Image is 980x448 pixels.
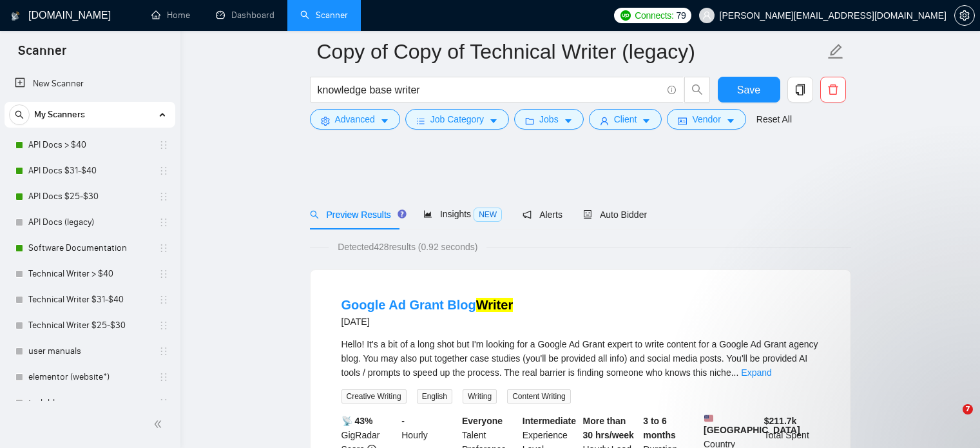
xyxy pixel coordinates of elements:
[764,416,797,426] b: $ 211.7k
[423,209,502,219] span: Insights
[463,389,497,404] span: Writing
[310,109,400,130] button: settingAdvancedcaret-down
[341,416,373,426] b: 📡 43%
[28,235,151,261] a: Software Documentation
[159,398,169,408] span: holder
[5,71,175,97] li: New Scanner
[417,389,452,404] span: English
[462,416,503,426] b: Everyone
[523,209,562,220] span: Alerts
[10,110,29,119] span: search
[28,287,151,313] a: Technical Writer $31-$40
[159,372,169,382] span: holder
[787,77,813,102] button: copy
[539,112,559,126] span: Jobs
[514,109,584,130] button: folderJobscaret-down
[159,295,169,305] span: holder
[329,240,486,254] span: Detected 428 results (0.92 seconds)
[583,210,592,219] span: robot
[416,116,425,126] span: bars
[159,243,169,253] span: holder
[159,191,169,202] span: holder
[405,109,509,130] button: barsJob Categorycaret-down
[153,418,166,431] span: double-left
[704,414,800,435] b: [GEOGRAPHIC_DATA]
[667,109,745,130] button: idcardVendorcaret-down
[9,104,30,125] button: search
[525,116,534,126] span: folder
[159,346,169,356] span: holder
[401,416,405,426] b: -
[28,338,151,364] a: user manuals
[827,43,844,60] span: edit
[317,35,825,68] input: Scanner name...
[737,82,760,98] span: Save
[341,389,407,404] span: Creative Writing
[159,217,169,228] span: holder
[300,10,348,21] a: searchScanner
[15,71,165,97] a: New Scanner
[955,10,974,21] span: setting
[589,109,662,130] button: userClientcaret-down
[718,77,780,102] button: Save
[936,404,967,435] iframe: Intercom live chat
[583,416,634,440] b: More than 30 hrs/week
[523,210,532,219] span: notification
[635,8,673,23] span: Connects:
[821,84,845,95] span: delete
[668,86,676,94] span: info-circle
[318,82,662,98] input: Search Freelance Jobs...
[684,77,710,102] button: search
[788,84,812,95] span: copy
[507,389,570,404] span: Content Writing
[321,116,330,126] span: setting
[341,314,514,329] div: [DATE]
[34,102,85,128] span: My Scanners
[8,41,77,68] span: Scanner
[583,209,647,220] span: Auto Bidder
[28,261,151,287] a: Technical Writer > $40
[642,116,651,126] span: caret-down
[28,184,151,209] a: API Docs $25-$30
[489,116,498,126] span: caret-down
[702,11,711,20] span: user
[423,209,432,219] span: area-chart
[28,390,151,416] a: tech blog
[341,298,514,312] a: Google Ad Grant BlogWriter
[335,112,375,126] span: Advanced
[954,5,975,26] button: setting
[310,209,403,220] span: Preview Results
[643,416,676,440] b: 3 to 6 months
[341,337,820,380] div: Hello! It's a bit of a long shot but I'm looking for a Google Ad Grant expert to write content fo...
[704,414,713,423] img: 🇺🇸
[476,298,513,312] mark: Writer
[954,10,975,21] a: setting
[28,209,151,235] a: API Docs (legacy)
[963,404,973,414] span: 7
[523,416,576,426] b: Intermediate
[620,10,631,21] img: upwork-logo.png
[685,84,709,95] span: search
[396,208,408,220] div: Tooltip anchor
[380,116,389,126] span: caret-down
[474,208,502,222] span: NEW
[430,112,484,126] span: Job Category
[159,166,169,176] span: holder
[692,112,720,126] span: Vendor
[159,140,169,150] span: holder
[216,10,274,21] a: dashboardDashboard
[614,112,637,126] span: Client
[28,364,151,390] a: elementor (website*)
[564,116,573,126] span: caret-down
[756,112,792,126] a: Reset All
[678,116,687,126] span: idcard
[726,116,735,126] span: caret-down
[820,77,846,102] button: delete
[28,313,151,338] a: Technical Writer $25-$30
[310,210,319,219] span: search
[159,269,169,279] span: holder
[28,158,151,184] a: API Docs $31-$40
[600,116,609,126] span: user
[28,132,151,158] a: API Docs > $40
[151,10,190,21] a: homeHome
